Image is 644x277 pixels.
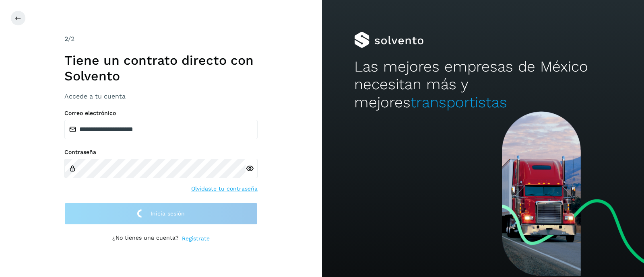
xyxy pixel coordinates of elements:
[354,58,612,111] h2: Las mejores empresas de México necesitan más y mejores
[64,92,258,100] h3: Accede a tu cuenta
[64,53,258,84] h1: Tiene un contrato directo con Solvento
[64,34,258,44] div: /2
[182,234,210,243] a: Regístrate
[191,185,258,193] a: Olvidaste tu contraseña
[411,94,507,111] span: transportistas
[64,203,258,225] button: Inicia sesión
[112,234,179,243] p: ¿No tienes una cuenta?
[64,149,258,156] label: Contraseña
[64,110,258,117] label: Correo electrónico
[151,211,185,216] span: Inicia sesión
[64,35,68,43] span: 2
